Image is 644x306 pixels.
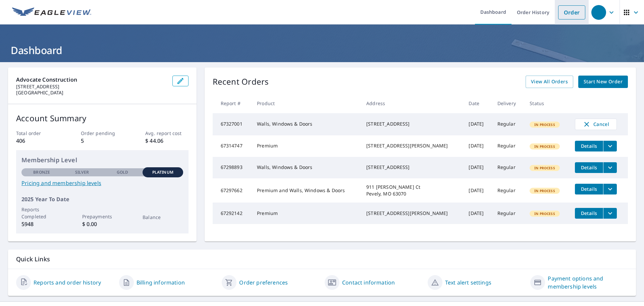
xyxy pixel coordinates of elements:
p: [STREET_ADDRESS] [16,84,167,90]
span: View All Orders [531,78,568,86]
button: detailsBtn-67298893 [575,162,603,173]
td: Walls, Windows & Doors [252,157,361,178]
p: Total order [16,130,59,137]
td: Regular [492,135,525,157]
a: Payment options and membership levels [548,274,628,291]
td: 67327001 [213,113,252,135]
span: Details [579,186,599,192]
th: Status [524,93,570,113]
td: Regular [492,203,525,224]
button: detailsBtn-67314747 [575,141,603,151]
p: Account Summary [16,112,189,124]
div: [STREET_ADDRESS][PERSON_NAME] [366,210,458,217]
a: Reports and order history [34,278,101,287]
div: [STREET_ADDRESS] [366,164,458,171]
td: [DATE] [463,203,492,224]
th: Address [361,93,463,113]
span: In Process [530,211,559,216]
p: Order pending [81,130,124,137]
a: View All Orders [526,76,573,88]
td: Regular [492,178,525,203]
p: 5948 [21,220,62,228]
td: Premium [252,203,361,224]
a: Order preferences [239,278,288,287]
p: Membership Level [21,156,183,165]
p: Silver [75,169,89,175]
span: Details [579,164,599,171]
td: Walls, Windows & Doors [252,113,361,135]
th: Report # [213,93,252,113]
p: $ 44.06 [145,137,188,145]
p: Quick Links [16,255,628,263]
p: Recent Orders [213,76,269,88]
td: Regular [492,157,525,178]
button: detailsBtn-67292142 [575,208,603,219]
a: Order [558,5,585,19]
td: [DATE] [463,113,492,135]
p: Gold [117,169,128,175]
a: Billing information [137,278,185,287]
div: [STREET_ADDRESS] [366,121,458,127]
th: Date [463,93,492,113]
td: [DATE] [463,178,492,203]
p: [GEOGRAPHIC_DATA] [16,90,167,96]
td: 67314747 [213,135,252,157]
div: [STREET_ADDRESS][PERSON_NAME] [366,142,458,149]
th: Delivery [492,93,525,113]
button: filesDropdownBtn-67292142 [603,208,617,219]
th: Product [252,93,361,113]
span: Details [579,210,599,216]
a: Text alert settings [445,278,491,287]
span: In Process [530,144,559,149]
p: 5 [81,137,124,145]
button: filesDropdownBtn-67314747 [603,141,617,151]
p: $ 0.00 [82,220,122,228]
button: detailsBtn-67297662 [575,184,603,194]
h1: Dashboard [8,43,636,57]
img: EV Logo [12,7,91,17]
td: Premium [252,135,361,157]
a: Contact information [342,278,395,287]
button: filesDropdownBtn-67297662 [603,184,617,194]
td: Premium and Walls, Windows & Doors [252,178,361,203]
a: Start New Order [578,76,628,88]
td: [DATE] [463,135,492,157]
button: filesDropdownBtn-67298893 [603,162,617,173]
span: In Process [530,166,559,170]
span: In Process [530,188,559,193]
p: Prepayments [82,213,122,220]
p: Platinum [152,169,173,175]
a: Pricing and membership levels [21,179,183,187]
p: Avg. report cost [145,130,188,137]
td: 67297662 [213,178,252,203]
td: [DATE] [463,157,492,178]
td: 67292142 [213,203,252,224]
p: Advocate Construction [16,76,167,84]
div: 911 [PERSON_NAME] Ct Pevely, MO 63070 [366,184,458,197]
td: Regular [492,113,525,135]
td: 67298893 [213,157,252,178]
p: 2025 Year To Date [21,195,183,203]
span: Start New Order [584,78,623,86]
span: Details [579,143,599,149]
p: Reports Completed [21,206,62,220]
p: 406 [16,137,59,145]
button: Cancel [575,119,617,130]
p: Bronze [33,169,50,175]
span: In Process [530,122,559,127]
p: Balance [143,214,183,221]
span: Cancel [582,120,610,128]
